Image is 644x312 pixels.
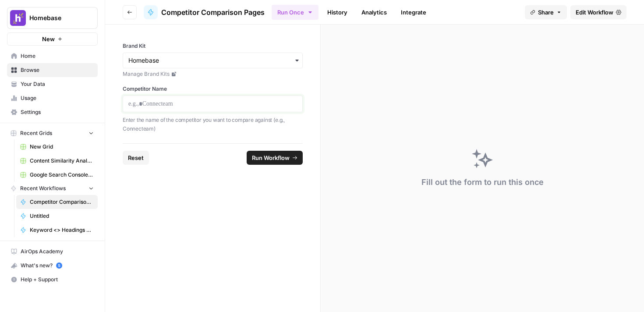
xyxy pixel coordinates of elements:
[247,151,303,165] button: Run Workflow
[16,168,98,182] a: Google Search Console - [URL][DOMAIN_NAME]
[396,5,432,19] a: Integrate
[7,182,98,195] button: Recent Workflows
[7,7,98,29] button: Workspace: Homebase
[30,198,94,206] span: Competitor Comparison Pages
[123,151,149,165] button: Reset
[570,5,626,19] a: Edit Workflow
[7,105,98,119] a: Settings
[21,52,94,60] span: Home
[128,56,297,65] input: Homebase
[7,245,98,259] a: AirOps Academy
[7,32,98,46] button: New
[21,248,94,255] span: AirOps Academy
[29,14,82,22] span: Homebase
[16,140,98,154] a: New Grid
[7,63,98,77] a: Browse
[252,153,290,162] span: Run Workflow
[30,226,94,234] span: Keyword <> Headings Similarity Score
[21,108,94,116] span: Settings
[272,5,318,20] button: Run Once
[7,91,98,105] a: Usage
[144,5,265,19] a: Competitor Comparison Pages
[16,195,98,209] a: Competitor Comparison Pages
[21,276,94,284] span: Help + Support
[7,259,97,272] div: What's new?
[16,223,98,237] a: Keyword <> Headings Similarity Score
[21,66,94,74] span: Browse
[7,77,98,91] a: Your Data
[30,212,94,220] span: Untitled
[7,127,98,140] button: Recent Grids
[58,263,60,268] text: 5
[123,42,303,50] label: Brand Kit
[128,153,144,162] span: Reset
[123,70,303,78] a: Manage Brand Kits
[538,8,554,17] span: Share
[7,49,98,63] a: Home
[42,35,55,43] span: New
[20,129,52,137] span: Recent Grids
[7,273,98,287] button: Help + Support
[322,5,353,19] a: History
[10,10,26,26] img: Homebase Logo
[161,7,265,18] span: Competitor Comparison Pages
[7,259,98,273] button: What's new? 5
[21,94,94,102] span: Usage
[56,262,62,269] a: 5
[525,5,567,19] button: Share
[123,116,303,133] p: Enter the name of the competitor you want to compare against (e.g., Connecteam)
[16,154,98,168] a: Content Similarity Analysis Grid
[123,85,303,93] label: Competitor Name
[421,176,544,188] div: Fill out the form to run this once
[20,184,66,192] span: Recent Workflows
[356,5,392,19] a: Analytics
[21,80,94,88] span: Your Data
[30,143,94,151] span: New Grid
[30,157,94,165] span: Content Similarity Analysis Grid
[30,171,94,179] span: Google Search Console - [URL][DOMAIN_NAME]
[16,209,98,223] a: Untitled
[576,8,613,17] span: Edit Workflow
